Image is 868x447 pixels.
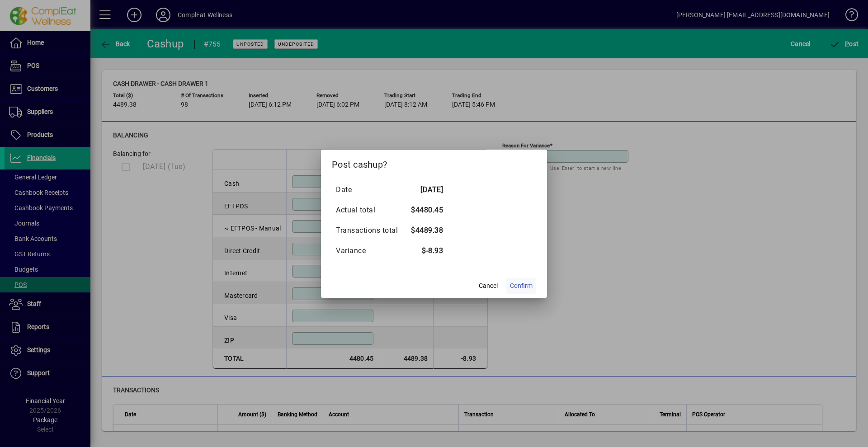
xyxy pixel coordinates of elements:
td: Date [335,180,407,200]
td: Actual total [335,200,407,221]
td: [DATE] [407,180,443,200]
span: Confirm [510,281,533,291]
td: $4489.38 [407,221,443,241]
h2: Post cashup? [321,150,547,176]
td: Variance [335,241,407,261]
button: Confirm [506,278,536,294]
td: $4480.45 [407,200,443,221]
span: Cancel [479,281,498,291]
button: Cancel [474,278,503,294]
td: $-8.93 [407,241,443,261]
td: Transactions total [335,221,407,241]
